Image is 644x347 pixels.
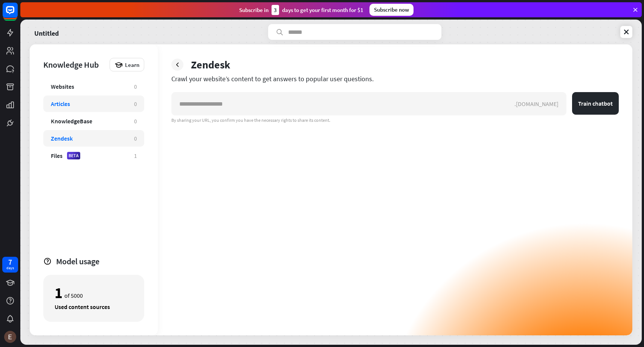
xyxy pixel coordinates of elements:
[2,257,18,273] a: 7 days
[239,5,363,15] div: Subscribe in days to get your first month for $1
[55,303,133,311] div: Used content sources
[55,286,133,299] div: of 5000
[51,152,63,159] div: Files
[171,117,619,123] div: By sharing your URL, you confirm you have the necessary rights to share its content.
[134,100,137,108] div: 0
[34,24,59,40] a: Untitled
[55,286,63,299] div: 1
[51,117,92,125] div: KnowledgeBase
[134,83,137,90] div: 0
[43,59,106,70] div: Knowledge Hub
[125,61,139,68] span: Learn
[6,3,29,26] button: Open LiveChat chat widget
[8,259,12,265] div: 7
[6,265,14,271] div: days
[51,135,73,142] div: Zendesk
[132,152,139,159] div: 1
[51,100,70,108] div: Articles
[191,58,230,71] div: Zendesk
[134,135,137,142] div: 0
[514,100,566,108] div: .[DOMAIN_NAME]
[369,4,414,16] div: Subscribe now
[134,118,137,125] div: 0
[572,92,619,115] button: Train chatbot
[56,256,144,267] div: Model usage
[272,5,279,15] div: 3
[171,74,619,83] div: Crawl your website’s content to get answers to popular user questions.
[51,83,74,90] div: Websites
[67,152,80,159] div: BETA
